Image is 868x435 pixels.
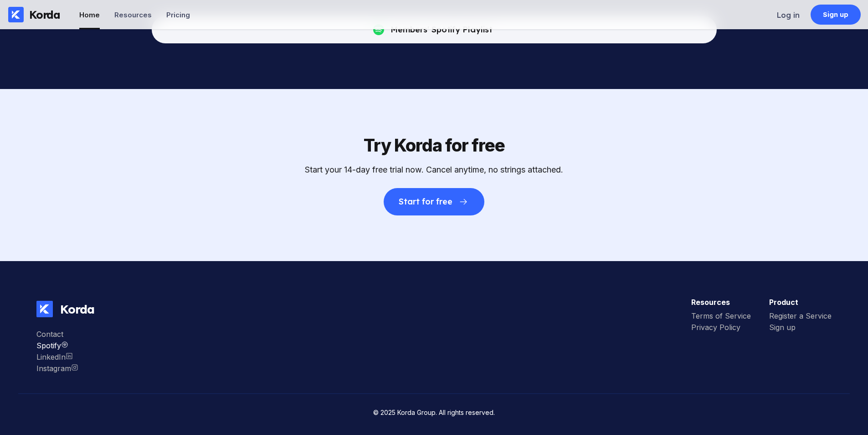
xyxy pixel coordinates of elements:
a: Instagram [36,364,78,375]
div: Try Korda for free [364,135,505,156]
button: Members' Spotify Playlist [152,16,717,43]
a: Sign up [769,323,832,334]
button: Start for free [384,188,484,215]
div: Instagram [36,364,78,373]
div: Spotify [36,341,78,350]
div: Start for free [399,197,452,206]
a: Sign up [811,5,861,25]
div: Resources [114,10,152,19]
a: Privacy Policy [691,323,751,334]
div: Home [79,10,100,19]
small: © 2025 Korda Group. All rights reserved. [373,409,495,416]
div: Korda [29,8,60,21]
h3: Product [769,298,832,307]
div: Contact [36,330,78,339]
a: Instagram [36,341,78,352]
div: Korda [53,302,94,317]
a: Start for free [384,174,484,215]
a: LinkedIn [36,352,78,364]
a: Register a Service [769,311,832,323]
div: Members' Spotify Playlist [390,25,493,34]
h3: Resources [691,298,751,307]
div: Privacy Policy [691,323,751,332]
div: LinkedIn [36,352,78,362]
div: Sign up [823,10,849,19]
a: Contact [36,330,78,341]
div: Start your 14-day free trial now. Cancel anytime, no strings attached. [305,165,563,174]
div: Register a Service [769,311,832,320]
div: Sign up [769,323,832,332]
div: Terms of Service [691,311,751,320]
div: Pricing [166,10,190,19]
a: Terms of Service [691,311,751,323]
div: Log in [777,10,800,20]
